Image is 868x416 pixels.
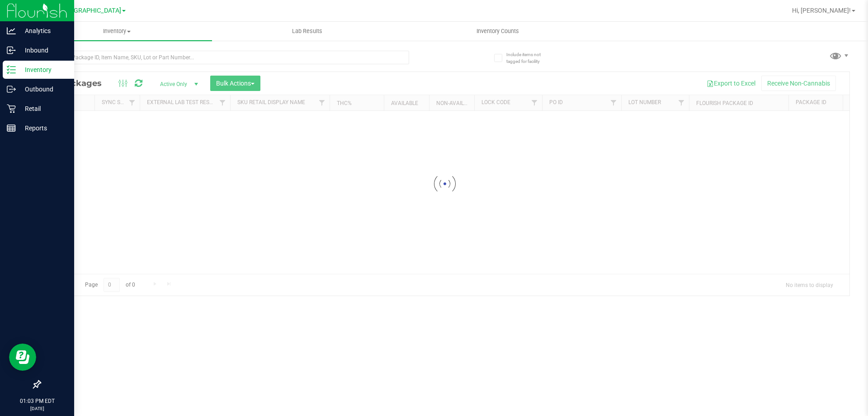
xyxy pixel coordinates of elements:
[7,104,16,113] inline-svg: Retail
[16,123,70,134] p: Reports
[506,51,552,65] span: Include items not tagged for facility
[16,45,70,56] p: Inbound
[7,65,16,74] inline-svg: Inventory
[16,84,70,95] p: Outbound
[16,103,70,114] p: Retail
[7,124,16,133] inline-svg: Reports
[4,397,70,405] p: 01:03 PM EDT
[402,22,593,41] a: Inventory Counts
[7,85,16,94] inline-svg: Outbound
[40,51,409,64] input: Search Package ID, Item Name, SKU, Lot or Part Number...
[4,405,70,412] p: [DATE]
[464,27,531,35] span: Inventory Counts
[16,64,70,75] p: Inventory
[792,7,851,14] span: Hi, [PERSON_NAME]!
[22,22,212,41] a: Inventory
[7,46,16,55] inline-svg: Inbound
[280,27,335,35] span: Lab Results
[9,344,36,371] iframe: Resource center
[7,26,16,35] inline-svg: Analytics
[22,27,212,35] span: Inventory
[59,7,121,14] span: [GEOGRAPHIC_DATA]
[16,25,70,36] p: Analytics
[212,22,402,41] a: Lab Results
